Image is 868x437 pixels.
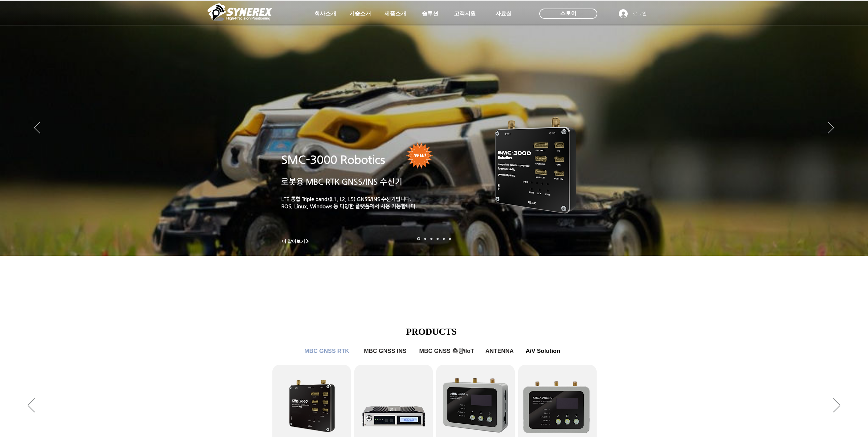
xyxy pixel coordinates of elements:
[424,238,426,240] a: 드론 8 - SMC 2000
[422,10,438,17] span: 솔루션
[34,122,40,135] button: 이전
[560,10,577,17] span: 스토어
[486,7,521,21] a: 자료실
[281,203,417,209] a: ROS, Linux, Windows 등 다양한 플랫폼에서 사용 가능합니다.
[495,10,512,17] span: 자료실
[485,348,514,355] span: ANTENNA
[343,7,377,21] a: 기술소개
[454,10,476,17] span: 고객지원
[539,9,597,19] div: 스토어
[281,153,385,166] a: SMC-3000 Robotics
[360,344,411,358] a: MBC GNSS INS
[282,238,305,244] span: 더 알아보기
[304,348,349,355] span: MBC GNSS RTK
[413,7,447,21] a: 솔루션
[281,196,412,202] a: LTE 통합 Triple bands(L1, L2, L5) GNSS/INS 수신기입니다.
[308,7,342,21] a: 회사소개
[614,7,652,20] button: 로그인
[281,177,402,186] a: 로봇용 MBC RTK GNSS/INS 수신기
[448,7,482,21] a: 고객지원
[630,10,649,17] span: 로그인
[828,122,834,135] button: 다음
[384,10,406,17] span: 제품소개
[364,348,407,355] span: MBC GNSS INS
[314,10,336,17] span: 회사소개
[437,238,439,240] a: 자율주행
[430,238,432,240] a: 측량 IoT
[443,238,445,240] a: 로봇
[406,327,457,337] span: PRODUCTS
[208,2,272,22] img: 씨너렉스_White_simbol_대지 1.png
[415,237,453,240] nav: 슬라이드
[28,398,35,413] button: 이전
[521,344,565,358] a: A/V Solution
[833,398,840,413] button: 다음
[485,107,586,222] img: KakaoTalk_20241224_155801212.png
[349,10,371,17] span: 기술소개
[414,344,479,358] a: MBC GNSS 측량/IoT
[417,237,420,240] a: 로봇- SMC 2000
[483,344,517,358] a: ANTENNA
[279,237,313,246] a: 더 알아보기
[300,344,354,358] a: MBC GNSS RTK
[526,348,560,355] span: A/V Solution
[449,238,451,240] a: 정밀농업
[378,7,412,21] a: 제품소개
[419,347,474,355] span: MBC GNSS 측량/IoT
